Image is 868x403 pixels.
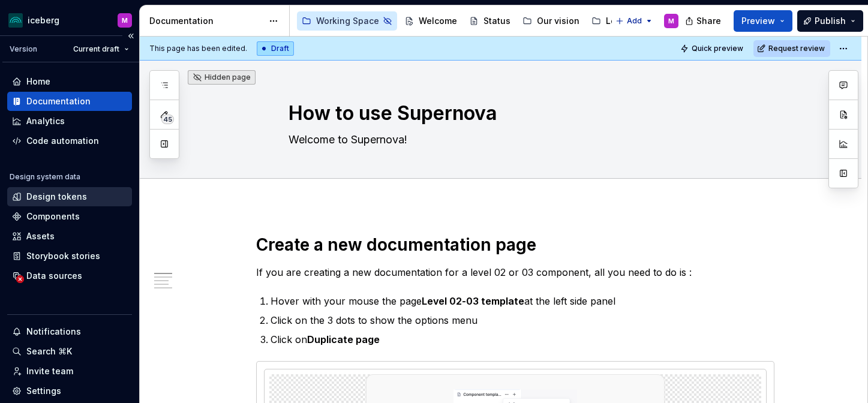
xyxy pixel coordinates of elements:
a: Home [7,72,132,91]
textarea: How to use Supernova [286,99,740,128]
span: Preview [741,15,775,27]
div: Design system data [10,172,80,182]
img: 418c6d47-6da6-4103-8b13-b5999f8989a1.png [8,13,23,28]
div: Hidden page [193,73,251,82]
button: Share [679,10,729,32]
div: Data sources [26,270,82,282]
div: M [668,16,674,26]
a: Documentation [7,92,132,111]
div: Level 01 [606,15,640,27]
button: Request review [753,40,830,57]
a: Assets [7,227,132,246]
div: Storybook stories [26,250,100,262]
div: Code automation [26,135,99,147]
div: Our vision [537,15,579,27]
div: Version [10,44,37,54]
a: Components [7,207,132,226]
p: If you are creating a new documentation for a level 02 or 03 component, all you need to do is : [256,265,774,279]
a: Status [464,11,515,31]
button: Collapse sidebar [122,28,139,44]
div: Design tokens [26,191,87,203]
a: Design tokens [7,187,132,206]
button: Preview [734,10,792,32]
button: Search ⌘K [7,342,132,361]
span: Current draft [73,44,119,54]
a: Storybook stories [7,246,132,266]
div: Working Space [316,15,379,27]
a: Working Space [297,11,397,31]
div: Page tree [297,9,609,33]
div: iceberg [28,14,59,26]
div: Status [483,15,510,27]
div: Search ⌘K [26,345,72,357]
span: Quick preview [692,44,743,53]
textarea: Welcome to Supernova! [286,130,740,149]
div: Assets [26,230,55,242]
button: Add [612,13,657,29]
div: Documentation [149,15,263,27]
div: Settings [26,385,61,397]
span: 45 [161,115,174,124]
a: Data sources [7,266,132,285]
div: Documentation [26,95,91,107]
span: Add [627,16,642,26]
strong: Duplicate page [307,333,380,345]
button: Quick preview [677,40,749,57]
button: Notifications [7,322,132,341]
a: Level 01 [587,11,645,31]
div: Analytics [26,115,65,127]
a: Welcome [400,11,462,31]
p: Hover with your mouse the page at the left side panel [271,294,774,308]
a: Invite team [7,362,132,381]
p: Click on the 3 dots to show the options menu [271,313,774,327]
h1: Create a new documentation page [256,234,774,255]
span: This page has been edited. [149,44,247,53]
div: Notifications [26,326,81,338]
div: Components [26,210,80,222]
span: Share [696,15,721,27]
div: M [122,16,128,25]
div: Welcome [419,15,457,27]
div: Draft [257,41,294,56]
button: Publish [797,10,863,32]
button: icebergM [2,7,137,33]
div: Invite team [26,365,73,377]
span: Request review [768,44,825,53]
a: Our vision [518,11,584,31]
a: Settings [7,381,132,401]
a: Analytics [7,112,132,131]
button: Current draft [68,41,134,58]
p: Click on [271,332,774,347]
a: Code automation [7,131,132,151]
strong: Level 02-03 template [422,295,524,307]
div: Home [26,76,50,88]
span: Publish [815,15,846,27]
